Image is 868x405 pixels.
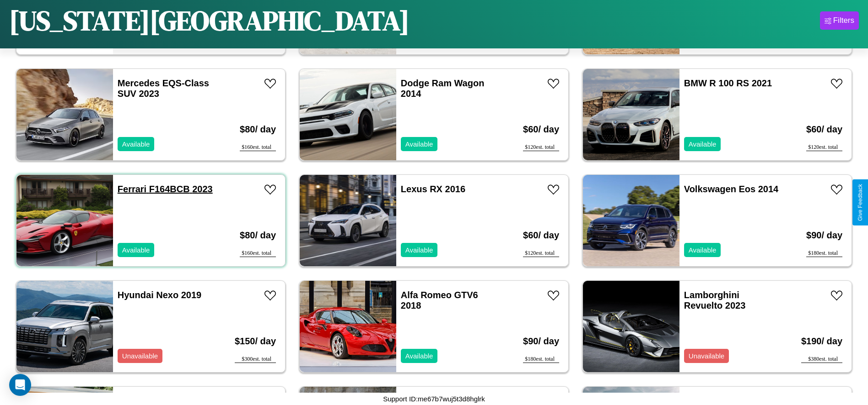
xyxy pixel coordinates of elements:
h3: $ 150 / day [235,327,276,356]
a: Ferrari F164BCB 2023 [118,184,213,194]
div: Give Feedback [857,184,863,221]
button: Filters [820,11,859,30]
a: Hyundai Nexo 2019 [118,290,201,300]
h3: $ 80 / day [240,221,276,250]
p: Unavailable [122,350,158,362]
div: $ 300 est. total [235,356,276,363]
h3: $ 190 / day [801,327,842,356]
div: $ 380 est. total [801,356,842,363]
p: Available [689,138,717,150]
p: Available [689,244,717,256]
a: Lexus RX 2016 [401,184,465,194]
div: $ 120 est. total [523,144,559,151]
a: Dodge Ram Wagon 2014 [401,78,485,99]
p: Available [405,138,433,150]
a: Lamborghini Revuelto 2023 [684,290,746,310]
a: Mercedes EQS-Class SUV 2023 [118,78,209,99]
p: Unavailable [689,350,724,362]
div: $ 180 est. total [806,250,842,257]
h3: $ 60 / day [523,115,559,144]
div: $ 180 est. total [523,356,559,363]
p: Available [405,244,433,256]
h3: $ 60 / day [523,221,559,250]
div: Open Intercom Messenger [9,374,31,396]
p: Available [122,244,150,256]
a: Volkswagen Eos 2014 [684,184,778,194]
h3: $ 90 / day [523,327,559,356]
h3: $ 90 / day [806,221,842,250]
div: $ 120 est. total [806,144,842,151]
a: BMW R 100 RS 2021 [684,78,772,88]
div: Filters [833,16,854,25]
a: Alfa Romeo GTV6 2018 [401,290,478,310]
p: Support ID: me67b7wuj5t3d8hglrk [383,393,485,405]
h3: $ 80 / day [240,115,276,144]
h1: [US_STATE][GEOGRAPHIC_DATA] [9,2,410,39]
h3: $ 60 / day [806,115,842,144]
div: $ 160 est. total [240,144,276,151]
div: $ 160 est. total [240,250,276,257]
div: $ 120 est. total [523,250,559,257]
p: Available [122,138,150,150]
p: Available [405,350,433,362]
